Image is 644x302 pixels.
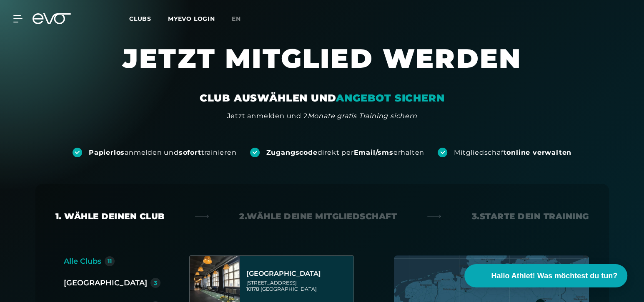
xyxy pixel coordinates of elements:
[454,148,571,157] div: Mitgliedschaft
[266,148,424,157] div: direkt per erhalten
[64,277,147,289] div: [GEOGRAPHIC_DATA]
[227,111,417,121] div: Jetzt anmelden und 2
[129,15,168,22] a: Clubs
[129,15,151,22] span: Clubs
[232,14,251,24] a: en
[308,112,417,120] em: Monate gratis Training sichern
[464,264,627,287] button: Hallo Athlet! Was möchtest du tun?
[336,92,444,104] em: ANGEBOT SICHERN
[232,15,241,22] span: en
[72,42,572,92] h1: JETZT MITGLIED WERDEN
[154,280,157,286] div: 3
[89,148,237,157] div: anmelden und trainieren
[89,149,125,156] strong: Papierlos
[246,270,351,278] div: [GEOGRAPHIC_DATA]
[108,258,112,264] div: 11
[64,255,101,267] div: Alle Clubs
[179,149,201,156] strong: sofort
[266,149,318,156] strong: Zugangscode
[491,270,617,282] span: Hallo Athlet! Was möchtest du tun?
[55,210,165,222] div: 1. Wähle deinen Club
[472,210,589,222] div: 3. Starte dein Training
[506,149,571,156] strong: online verwalten
[239,210,397,222] div: 2. Wähle deine Mitgliedschaft
[168,15,215,22] a: MYEVO LOGIN
[246,280,351,292] div: [STREET_ADDRESS] 10178 [GEOGRAPHIC_DATA]
[353,149,393,156] strong: Email/sms
[200,92,444,105] div: CLUB AUSWÄHLEN UND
